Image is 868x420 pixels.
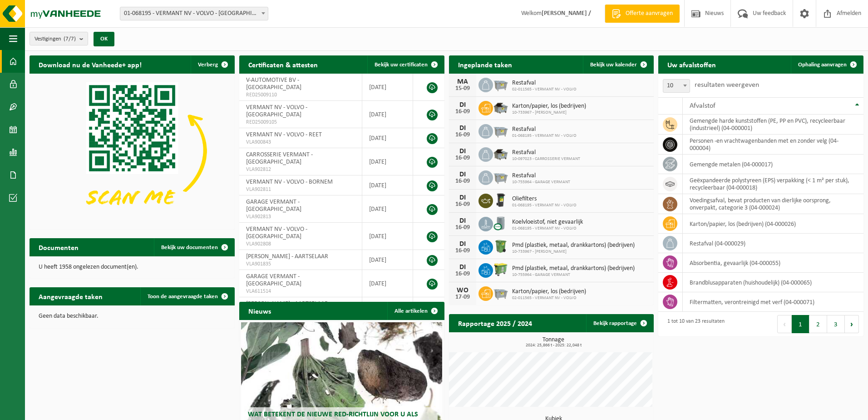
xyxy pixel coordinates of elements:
span: 10-733967 - [PERSON_NAME] [512,249,635,255]
span: Restafval [512,149,580,156]
span: Karton/papier, los (bedrijven) [512,288,586,295]
div: DI [454,101,472,109]
h2: Documenten [30,238,88,256]
td: personen -en vrachtwagenbanden met en zonder velg (04-000004) [683,135,863,155]
img: WB-0660-HPE-GN-50 [493,262,508,277]
a: Ophaling aanvragen [791,55,863,74]
img: WB-0240-HPE-BK-01 [493,192,508,208]
td: [DATE] [362,148,413,175]
img: WB-5000-GAL-GY-01 [493,100,508,115]
a: Bekijk uw certificaten [367,55,444,74]
span: Toon de aangevraagde taken [148,294,218,300]
button: Previous [777,315,792,333]
div: MA [454,78,472,85]
span: 01-068195 - VERMANT NV - VOLVO [512,203,577,208]
img: WB-0370-HPE-GN-50 [493,239,508,254]
div: 16-09 [454,132,472,138]
td: [DATE] [362,223,413,250]
span: GARAGE VERMANT - [GEOGRAPHIC_DATA] [246,199,301,213]
strong: [PERSON_NAME] / [542,10,591,17]
td: gemengde harde kunststoffen (PE, PP en PVC), recycleerbaar (industrieel) (04-000001) [683,115,863,135]
span: 02-011565 - VERMANT NV - VOLVO [512,87,577,92]
h2: Nieuws [239,302,280,320]
count: (7/7) [64,36,76,42]
div: 16-09 [454,201,472,208]
td: [DATE] [362,250,413,270]
button: Vestigingen(7/7) [30,32,88,45]
span: [PERSON_NAME] - AARTSELAAR [246,253,328,260]
span: Verberg [198,62,218,68]
span: Karton/papier, los (bedrijven) [512,103,586,110]
span: VLA902808 [246,240,355,248]
img: WB-2500-GAL-GY-01 [493,123,508,138]
a: Bekijk rapportage [586,314,653,332]
span: RED25009105 [246,119,355,126]
img: Download de VHEPlus App [30,74,235,228]
span: Offerte aanvragen [623,9,675,18]
td: gemengde metalen (04-000017) [683,155,863,174]
div: 16-09 [454,271,472,277]
span: 01-068195 - VERMANT NV - VOLVO - MECHELEN [120,7,268,20]
div: 16-09 [454,225,472,231]
label: resultaten weergeven [695,81,759,89]
a: Bekijk uw documenten [154,238,234,256]
td: brandblusapparaten (huishoudelijk) (04-000065) [683,273,863,292]
div: 16-09 [454,155,472,161]
span: RED25009110 [246,91,355,99]
h2: Uw afvalstoffen [658,55,725,73]
span: VLA902813 [246,213,355,220]
h2: Rapportage 2025 / 2024 [449,314,541,332]
a: Toon de aangevraagde taken [140,287,234,305]
button: 2 [809,315,827,333]
td: [DATE] [362,195,413,223]
div: DI [454,125,472,132]
div: 17-09 [454,294,472,300]
span: VERMANT NV - VOLVO - [GEOGRAPHIC_DATA] [246,104,307,118]
div: DI [454,148,472,155]
h3: Tonnage [454,337,654,348]
iframe: chat widget [5,400,152,420]
span: Oliefilters [512,195,577,203]
td: karton/papier, los (bedrijven) (04-000026) [683,214,863,234]
img: LP-LD-00200-CU [493,215,508,231]
span: VLA901835 [246,260,355,268]
span: 01-068195 - VERMANT NV - VOLVO - MECHELEN [120,7,268,20]
span: Bekijk uw certificaten [375,62,428,68]
span: 02-011565 - VERMANT NV - VOLVO [512,295,586,301]
span: VLA611514 [246,288,355,295]
td: restafval (04-000029) [683,234,863,253]
button: OK [94,32,114,46]
h2: Download nu de Vanheede+ app! [30,55,151,73]
h2: Aangevraagde taken [30,287,112,305]
h2: Ingeplande taken [449,55,521,73]
span: 10-755964 - GARAGE VERMANT [512,180,570,185]
span: Bekijk uw kalender [590,62,637,68]
span: VERMANT NV - VOLVO - BORNEM [246,179,333,185]
img: WB-2500-GAL-GY-01 [493,285,508,300]
span: Koelvloeistof, niet gevaarlijk [512,219,583,226]
td: filtermatten, verontreinigd met verf (04-000071) [683,292,863,312]
span: VLA900843 [246,139,355,146]
div: WO [454,287,472,294]
td: voedingsafval, bevat producten van dierlijke oorsprong, onverpakt, categorie 3 (04-000024) [683,194,863,214]
button: Verberg [191,55,234,74]
div: 16-09 [454,109,472,115]
span: 10-733967 - [PERSON_NAME] [512,110,586,115]
div: DI [454,240,472,248]
span: VLA902811 [246,186,355,193]
span: Pmd (plastiek, metaal, drankkartons) (bedrijven) [512,265,635,272]
div: 1 tot 10 van 23 resultaten [663,314,725,334]
td: [DATE] [362,270,413,297]
span: Restafval [512,126,577,133]
div: 16-09 [454,178,472,185]
div: DI [454,264,472,271]
td: [DATE] [362,128,413,148]
div: 15-09 [454,85,472,92]
span: 10 [663,80,690,92]
span: VERMANT NV - VOLVO - REET [246,131,322,138]
td: [DATE] [362,175,413,195]
span: 2024: 25,866 t - 2025: 22,048 t [454,343,654,348]
span: Vestigingen [35,32,76,46]
img: WB-2500-GAL-GY-01 [493,169,508,185]
span: Restafval [512,80,577,87]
